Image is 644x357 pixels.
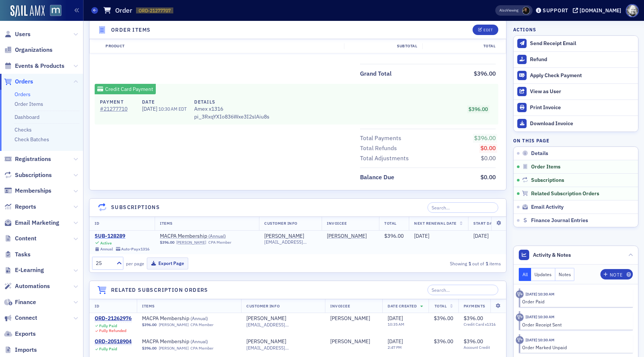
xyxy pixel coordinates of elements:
h1: Order [115,6,132,15]
a: Registrations [4,155,51,163]
span: $396.00 [434,338,453,345]
a: Events & Products [4,62,64,70]
span: Memberships [15,187,51,195]
span: Email Activity [531,204,563,211]
div: Print Invoice [530,104,634,111]
div: Fully Paid [99,347,117,351]
div: pi_3RxqYXIo836Wxe3I2slAiu8s [194,98,269,121]
span: ( Annual ) [190,315,208,321]
a: [PERSON_NAME] [330,315,370,322]
div: CPA Member [190,346,214,351]
a: Checks [15,126,32,133]
span: $396.00 [474,70,496,77]
span: MACPA Membership [160,233,254,240]
div: Total Payments [360,134,401,143]
span: Customer Info [264,221,297,226]
span: Credit Card x1316 [464,322,501,327]
a: View Homepage [45,5,61,18]
span: Balance Due [360,173,397,182]
span: $396.00 [464,338,483,345]
button: Note [600,269,633,279]
h4: Date [142,98,186,105]
div: Fully Paid [99,323,117,328]
span: $396.00 [142,322,157,327]
span: $396.00 [434,315,453,322]
span: 10:30 AM [158,106,177,112]
div: Order Paid [522,298,628,305]
span: [EMAIL_ADDRESS][DOMAIN_NAME] [264,239,316,245]
span: Order Items [531,164,561,170]
button: All [519,268,531,281]
div: CPA Member [190,322,214,327]
span: ( Annual ) [190,338,208,344]
span: Imports [15,346,37,354]
span: [EMAIL_ADDRESS][DOMAIN_NAME] [246,322,320,328]
span: MACPA Membership [142,338,236,345]
span: Content [15,234,37,243]
time: 8/19/2025 10:30 AM [525,314,555,319]
time: 2:47 PM [388,345,402,350]
span: Invoicee [327,221,347,226]
span: Grand Total [360,69,394,78]
div: Edit [483,28,493,32]
a: MACPA Membership (Annual) [160,233,254,240]
span: Start Date [473,221,497,226]
span: $396.00 [464,315,483,322]
span: Lauren McDonough [522,7,530,15]
button: Export Page [147,258,188,269]
a: #21277710 [100,105,134,113]
span: Tasks [15,250,31,259]
span: ID [95,221,99,226]
a: Content [4,234,37,243]
button: Updates [531,268,555,281]
span: Invoicee [330,303,350,309]
div: Apply Check Payment [530,72,634,79]
span: $0.00 [480,144,496,152]
span: Activity & Notes [533,251,571,259]
span: Total Payments [360,134,404,143]
span: Exports [15,330,36,338]
a: Users [4,30,31,38]
div: Balance Due [360,173,394,182]
span: Account Credit [464,345,501,350]
button: Refund [514,51,638,67]
span: Orders [15,78,33,86]
button: View as User [514,83,638,99]
span: David Torchinsky [330,315,377,322]
div: Auto-Pay x1316 [121,247,149,252]
time: 8/19/2025 10:30 AM [525,291,555,297]
div: [DOMAIN_NAME] [580,7,621,14]
a: Memberships [4,187,51,195]
span: Related Subscription Orders [531,190,599,197]
span: $396.00 [160,240,174,245]
div: [PERSON_NAME] [330,338,370,345]
span: Viewing [499,8,518,13]
a: Connect [4,314,37,322]
span: Customer Info [246,303,280,309]
span: $396.00 [142,346,157,351]
span: Subscriptions [531,177,564,184]
a: SUB-128289 [95,233,149,240]
a: Exports [4,330,36,338]
a: Tasks [4,250,31,259]
div: Order Marked Unpaid [522,344,628,351]
label: per page [126,260,144,267]
span: [DATE] [388,315,403,322]
span: $0.00 [480,173,496,181]
span: Total [435,303,447,309]
a: Organizations [4,46,53,54]
span: $396.00 [384,233,404,239]
div: Activity [516,290,524,298]
span: Total Refunds [360,144,400,153]
div: Subtotal [344,43,422,49]
span: Date Created [388,303,417,309]
span: Subscriptions [15,171,52,179]
div: View as User [530,88,634,95]
span: Registrations [15,155,51,163]
span: [DATE] [473,233,489,239]
a: Dashboard [15,114,40,120]
span: Items [160,221,173,226]
div: Active [100,241,112,246]
div: Grand Total [360,69,392,78]
h4: Details [194,98,269,105]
